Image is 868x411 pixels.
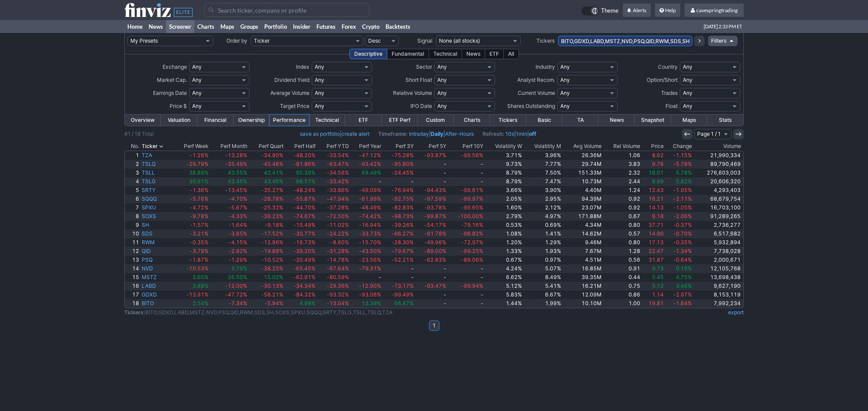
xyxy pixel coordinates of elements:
a: -24.45% [382,168,415,177]
span: -48.49% [359,204,381,211]
a: -75.28% [382,151,415,160]
a: 91,289,265 [693,212,743,221]
span: -47.94% [327,195,349,202]
span: -95.80% [392,161,414,167]
a: 5.82% [665,177,694,186]
a: Intraday [409,131,429,137]
div: All [503,49,519,59]
a: -48.49% [350,203,383,212]
a: Help [655,3,680,17]
span: -1.15% [673,152,692,158]
a: TZA [140,151,174,160]
div: News [462,49,485,59]
span: -4.72% [190,204,209,211]
a: Overview [125,115,161,126]
span: -2.11% [673,195,692,202]
a: - [448,177,485,186]
a: Custom [418,115,454,126]
span: 95.39% [296,169,316,176]
a: -100.00% [448,212,485,221]
a: Maps [671,115,707,126]
span: -35.27% [261,187,283,193]
span: 6.18 [652,213,664,219]
a: 2.44 [603,177,642,186]
a: 171.88M [562,212,603,221]
a: -81.86% [285,160,317,168]
a: -92.75% [382,195,415,203]
a: 3.83 [603,160,642,168]
a: 7.47% [523,177,562,186]
a: - [415,168,448,177]
span: 43.55% [228,169,247,176]
a: Snapshot [635,115,671,126]
a: off [529,131,536,137]
span: -5.78% [673,161,692,167]
a: -99.97% [448,195,485,203]
a: Financial [197,115,233,126]
a: Theme [581,6,619,16]
a: 276,603,003 [693,168,743,177]
a: 42.41% [249,168,285,177]
span: -93.42% [359,161,381,167]
a: 94.39M [562,195,603,203]
a: 2.12% [523,203,562,212]
span: -13.28% [225,152,247,158]
a: 16.21 [642,195,665,203]
a: After-Hours [445,131,474,137]
a: -39.26% [382,221,415,229]
div: Technical [429,49,462,59]
a: 1.60% [485,203,523,212]
a: 4,293,403 [693,186,743,195]
a: 2.32 [603,168,642,177]
span: -92.75% [392,195,414,202]
a: 36.91% [174,177,210,186]
span: 18.01 [649,169,664,176]
span: 98.57% [296,178,316,185]
span: -11.02% [327,222,349,228]
span: -47.12% [359,152,381,158]
span: -99.87% [424,213,446,219]
a: -34.56% [317,168,350,177]
span: -75.28% [392,152,414,158]
span: -81.86% [293,161,316,167]
span: 8.99 [652,178,664,185]
span: -13.45% [225,187,247,193]
a: create alert [342,131,369,137]
a: -74.67% [285,212,317,221]
a: -5.78% [665,160,694,168]
span: 42.41% [264,169,283,176]
a: 8.99 [642,177,665,186]
a: -97.59% [415,195,448,203]
input: Search [204,3,369,17]
a: -93.42% [350,160,383,168]
a: Performance [269,115,309,126]
a: 20,606,320 [693,177,743,186]
a: Basic [526,115,562,126]
a: 7.50% [523,168,562,177]
span: -74.67% [293,213,316,219]
span: -33.86% [327,187,349,193]
span: -28.78% [261,195,283,202]
a: 1min [516,131,527,137]
a: -93.78% [415,203,448,212]
a: -5.67% [210,203,249,212]
a: cavespringtrading [685,3,744,17]
a: -37.28% [317,203,350,212]
a: -1.15% [665,151,694,160]
span: cavespringtrading [696,7,738,13]
a: -33.54% [317,151,350,160]
a: 0.92 [603,203,642,212]
span: -33.54% [327,152,349,158]
a: Charts [194,20,217,33]
a: Daily [431,131,443,137]
a: -99.87% [415,212,448,221]
a: -13.45% [210,186,249,195]
a: SOXS [140,212,174,221]
a: Groups [237,20,261,33]
span: -45.48% [261,161,283,167]
a: -93.87% [415,151,448,160]
a: 1.06 [603,151,642,160]
a: -5.76% [174,195,210,203]
span: -37.28% [327,204,349,211]
a: 8.62 [642,151,665,160]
